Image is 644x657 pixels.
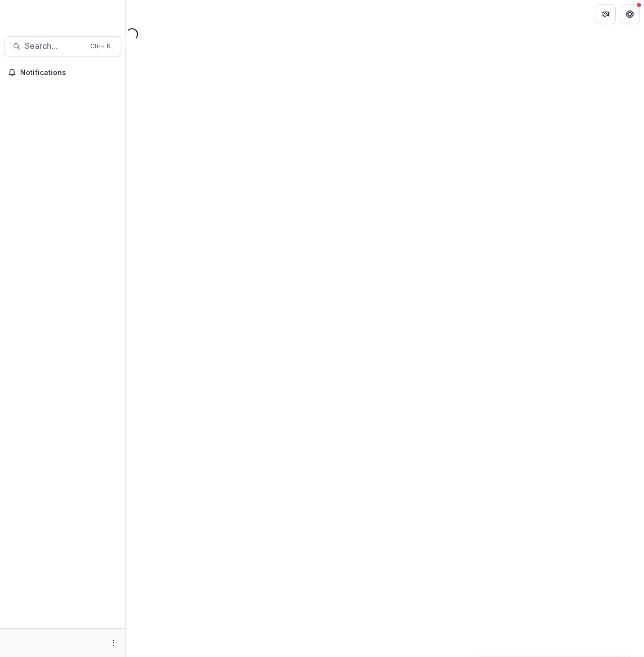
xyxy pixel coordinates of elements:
[107,637,119,649] button: More
[25,41,84,51] span: Search...
[596,4,616,24] button: Partners
[4,36,121,56] button: Search...
[20,69,117,77] span: Notifications
[88,41,113,52] div: Ctrl + K
[620,4,640,24] button: Get Help
[4,64,121,81] button: Notifications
